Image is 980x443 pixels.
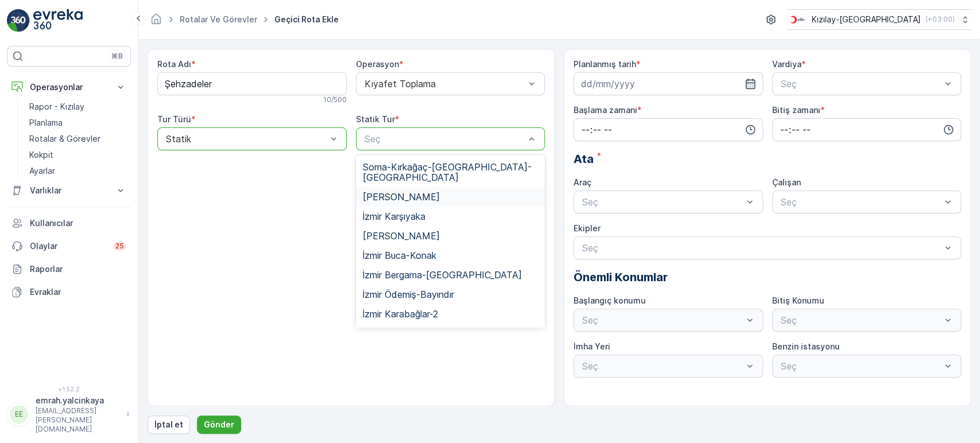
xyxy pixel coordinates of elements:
label: Rota Adı [157,59,191,69]
p: ⌘B [111,52,123,61]
span: v 1.52.2 [7,386,131,393]
span: İzmir Karşıyaka [363,211,425,222]
button: Gönder [197,415,241,434]
a: Olaylar25 [7,235,131,258]
p: Önemli Konumlar [574,269,961,286]
label: Araç [574,177,591,187]
img: k%C4%B1z%C4%B1lay_jywRncg.png [787,13,807,26]
label: Benzin istasyonu [772,341,840,351]
span: İzmir Karabağlar-2 [363,309,438,319]
p: Rotalar & Görevler [29,133,100,145]
span: Ata [574,150,594,168]
a: Rotalar & Görevler [25,131,131,147]
p: Seç [365,132,525,146]
img: logo [7,9,30,32]
span: Geçici Rota Ekle [272,14,341,25]
p: Seç [582,195,743,209]
a: Ayarlar [25,163,131,179]
p: emrah.yalcinkaya [36,395,121,406]
label: Bitiş Konumu [772,296,824,305]
p: Ayarlar [29,165,55,177]
span: İzmir Ödemiş-Bayındır [363,289,454,300]
p: Gönder [204,419,234,430]
label: Planlanmış tarih [574,59,636,69]
button: Kızılay-[GEOGRAPHIC_DATA](+03:00) [787,9,971,30]
p: ( +03:00 ) [925,15,955,24]
p: Varlıklar [30,185,108,196]
label: Çalışan [772,177,801,187]
a: Kullanıcılar [7,212,131,235]
a: Kokpit [25,147,131,163]
p: Kokpit [29,149,53,161]
p: [EMAIL_ADDRESS][PERSON_NAME][DOMAIN_NAME] [36,406,121,434]
div: EE [10,405,28,423]
span: İzmir Bergama-[GEOGRAPHIC_DATA] [363,270,522,280]
button: Operasyonlar [7,76,131,99]
button: EEemrah.yalcinkaya[EMAIL_ADDRESS][PERSON_NAME][DOMAIN_NAME] [7,395,131,434]
span: [PERSON_NAME] [363,192,440,202]
label: Ekipler [574,223,601,233]
p: Evraklar [30,286,126,298]
p: Planlama [29,117,63,129]
span: Soma-Kırkağaç-[GEOGRAPHIC_DATA]-[GEOGRAPHIC_DATA] [363,162,539,182]
label: Bitiş zamanı [772,105,820,115]
label: Statik Tur [356,114,395,124]
label: İmha Yeri [574,341,610,351]
label: Başlangıç konumu [574,296,646,305]
a: Rapor - Kızılay [25,99,131,115]
span: İzmir Buca-Konak [363,250,436,261]
p: Operasyonlar [30,81,108,93]
p: Kullanıcılar [30,217,126,229]
p: Kızılay-[GEOGRAPHIC_DATA] [812,14,921,25]
input: dd/mm/yyyy [574,72,763,95]
p: Rapor - Kızılay [29,101,84,112]
p: 10 / 500 [323,95,347,104]
a: Evraklar [7,281,131,304]
a: Ana Sayfa [150,17,162,27]
a: Planlama [25,115,131,131]
p: Seç [781,77,942,91]
label: Vardiya [772,59,801,69]
button: İptal et [148,415,190,434]
p: Olaylar [30,240,106,252]
p: İptal et [154,419,183,430]
p: Raporlar [30,263,126,275]
a: Raporlar [7,258,131,281]
a: Rotalar ve Görevler [180,14,257,24]
label: Başlama zamanı [574,105,637,115]
span: [PERSON_NAME] [363,231,440,241]
label: Tur Türü [157,114,191,124]
p: Seç [781,195,942,209]
button: Varlıklar [7,179,131,202]
p: 25 [115,242,124,251]
label: Operasyon [356,59,399,69]
img: logo_light-DOdMpM7g.png [33,9,83,32]
p: Seç [582,241,941,255]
